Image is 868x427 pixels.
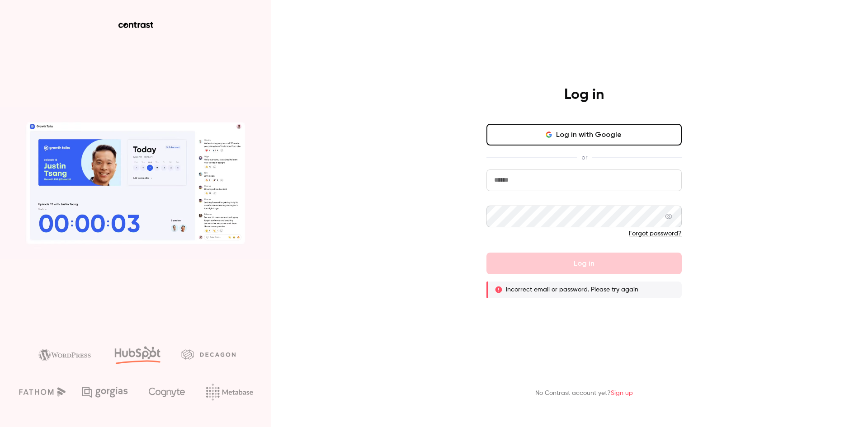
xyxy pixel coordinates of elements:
p: Incorrect email or password. Please try again [506,285,638,294]
a: Forgot password? [629,230,682,237]
a: Sign up [611,390,633,396]
button: Log in with Google [486,124,682,145]
p: No Contrast account yet? [535,389,633,398]
img: decagon [181,349,236,359]
span: or [577,153,592,162]
h4: Log in [564,86,604,104]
